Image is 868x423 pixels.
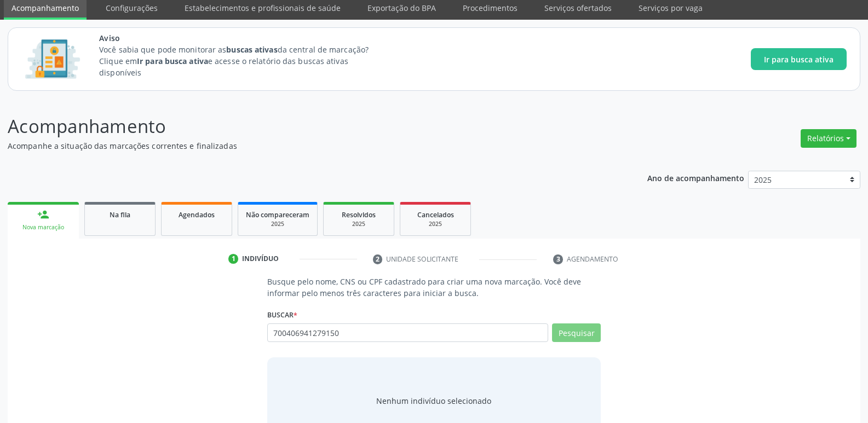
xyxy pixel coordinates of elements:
[267,323,548,342] input: Busque por nome, CNS ou CPF
[331,220,386,228] div: 2025
[8,113,605,140] p: Acompanhamento
[110,210,130,219] span: Na fila
[647,171,744,184] p: Ano de acompanhamento
[246,220,309,228] div: 2025
[99,32,389,44] span: Aviso
[21,34,84,84] img: Imagem de CalloutCard
[342,210,376,219] span: Resolvidos
[751,48,847,70] button: Ir para busca ativa
[408,220,463,228] div: 2025
[99,44,389,78] p: Você sabia que pode monitorar as da central de marcação? Clique em e acesse o relatório das busca...
[764,54,833,65] span: Ir para busca ativa
[267,276,601,299] p: Busque pelo nome, CNS ou CPF cadastrado para criar uma nova marcação. Você deve informar pelo men...
[417,210,454,219] span: Cancelados
[552,323,601,342] button: Pesquisar
[801,129,856,148] button: Relatórios
[376,395,491,407] div: Nenhum indivíduo selecionado
[228,254,238,264] div: 1
[137,56,208,66] strong: Ir para busca ativa
[15,223,71,231] div: Nova marcação
[267,306,297,323] label: Buscar
[179,210,215,219] span: Agendados
[8,140,605,152] p: Acompanhe a situação das marcações correntes e finalizadas
[226,44,277,55] strong: buscas ativas
[246,210,309,219] span: Não compareceram
[37,208,49,221] div: person_add
[242,254,279,264] div: Indivíduo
